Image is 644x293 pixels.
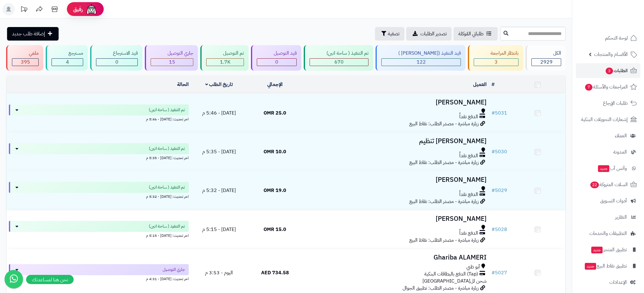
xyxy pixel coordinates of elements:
span: 395 [21,58,30,66]
div: اخر تحديث: [DATE] - 5:32 م [9,193,189,199]
a: تاريخ الطلب [205,81,233,88]
span: وآتس آب [597,164,627,173]
div: جاري التوصيل [151,50,193,57]
h3: Ghariba ALAMERI [305,254,487,261]
a: الإجمالي [267,81,283,88]
img: logo-2.png [602,17,638,29]
span: [DATE] - 5:32 م [202,187,236,194]
span: أدوات التسويق [600,197,627,205]
div: 4 [52,59,83,66]
span: أبو ظبي [466,264,480,271]
a: السلات المتروكة22 [576,177,640,192]
span: # [492,109,495,117]
div: مسترجع [52,50,83,57]
span: طلباتي المُوكلة [458,30,484,37]
span: 2929 [540,58,553,66]
span: تطبيق المتجر [591,245,627,254]
a: العميل [473,81,487,88]
span: تم التنفيذ ( ساحة اتين) [149,223,185,229]
a: جاري التوصيل 15 [144,45,199,71]
span: 4 [66,58,69,66]
a: أدوات التسويق [576,193,640,208]
div: بانتظار المراجعة [474,50,519,57]
span: 0 [115,58,118,66]
span: جديد [585,263,596,270]
div: 0 [96,59,137,66]
h3: [PERSON_NAME] تنظيم [305,138,487,145]
button: تصفية [375,27,404,41]
a: العملاء [576,128,640,143]
a: الحالة [177,81,189,88]
span: # [492,269,495,276]
span: رفيق [73,6,83,13]
span: تم التنفيذ ( ساحة اتين) [149,107,185,113]
span: 22 [590,182,599,188]
span: التطبيقات والخدمات [589,229,627,238]
span: (Tap) الدفع بالبطاقات البنكية [424,271,478,278]
span: الطلبات [605,66,628,75]
span: [DATE] - 5:35 م [202,148,236,155]
h3: [PERSON_NAME] [305,99,487,106]
span: العملاء [615,131,627,140]
div: تم التوصيل [206,50,244,57]
a: #5031 [492,109,507,117]
span: لوحة التحكم [605,34,628,42]
span: 3 [495,58,498,66]
span: جاري التوصيل [163,267,185,273]
span: [DATE] - 5:46 م [202,109,236,117]
span: الدفع نقداً [459,113,478,120]
div: قيد الاسترجاع [96,50,138,57]
span: 15 [169,58,175,66]
span: 122 [417,58,426,66]
div: اخر تحديث: [DATE] - 5:35 م [9,154,189,161]
span: # [492,226,495,233]
span: 15.0 OMR [264,226,286,233]
div: 1720 [206,59,244,66]
a: بانتظار المراجعة 3 [467,45,524,71]
img: ai-face.png [85,3,98,15]
a: تصدير الطلبات [406,27,452,41]
a: قيد التنفيذ ([PERSON_NAME] ) 122 [374,45,467,71]
span: جديد [598,165,609,172]
div: اخر تحديث: [DATE] - 4:31 م [9,275,189,282]
span: الدفع نقداً [459,152,478,159]
a: قيد التوصيل 0 [250,45,303,71]
a: #5027 [492,269,507,276]
a: تحديثات المنصة [16,3,32,17]
div: 395 [12,59,38,66]
a: التطبيقات والخدمات [576,226,640,241]
a: #5028 [492,226,507,233]
span: إشعارات التحويلات البنكية [581,115,628,124]
div: اخر تحديث: [DATE] - 5:46 م [9,115,189,122]
span: [DATE] - 5:15 م [202,226,236,233]
span: 19.0 OMR [264,187,286,194]
span: الأقسام والمنتجات [594,50,628,59]
a: وآتس آبجديد [576,161,640,176]
a: # [492,81,495,88]
div: ملغي [12,50,39,57]
h3: [PERSON_NAME] [305,176,487,183]
span: 25.0 OMR [264,109,286,117]
div: اخر تحديث: [DATE] - 5:15 م [9,232,189,238]
span: 670 [334,58,344,66]
span: 0 [275,58,278,66]
a: طلباتي المُوكلة [453,27,498,41]
span: الدفع نقداً [459,191,478,198]
a: ملغي 395 [5,45,44,71]
span: شحن لل[GEOGRAPHIC_DATA] [422,277,487,285]
span: 1.7K [220,58,230,66]
span: # [492,187,495,194]
a: الكل2929 [524,45,567,71]
a: طلبات الإرجاع [576,96,640,111]
span: التقارير [615,213,627,221]
div: 122 [382,59,461,66]
span: زيارة مباشرة - مصدر الطلب: تطبيق الجوال [403,284,479,292]
a: #5030 [492,148,507,155]
a: تطبيق المتجرجديد [576,242,640,257]
span: تطبيق نقاط البيع [584,262,627,270]
span: زيارة مباشرة - مصدر الطلب: نقاط البيع [409,236,479,244]
span: زيارة مباشرة - مصدر الطلب: نقاط البيع [409,120,479,127]
a: لوحة التحكم [576,31,640,45]
a: مسترجع 4 [44,45,89,71]
div: 0 [257,59,296,66]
